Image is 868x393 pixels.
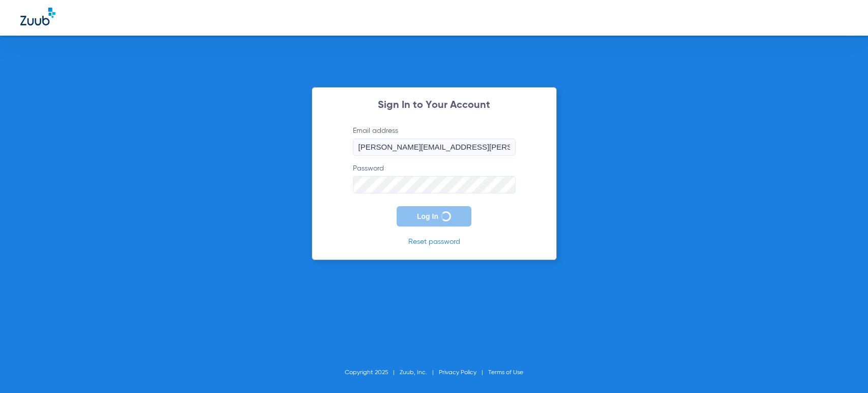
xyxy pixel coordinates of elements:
label: Email address [353,126,516,156]
input: Password [353,176,516,193]
li: Copyright 2025 [345,368,400,378]
iframe: Chat Widget [817,344,868,393]
a: Terms of Use [488,370,523,376]
span: Log In [417,212,438,220]
label: Password [353,163,516,193]
h2: Sign In to Your Account [338,100,531,110]
li: Zuub, Inc. [400,368,439,378]
img: Zuub Logo [20,8,55,25]
a: Privacy Policy [439,370,476,376]
input: Email address [353,138,516,156]
button: Log In [397,206,471,227]
a: Reset password [408,238,460,245]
